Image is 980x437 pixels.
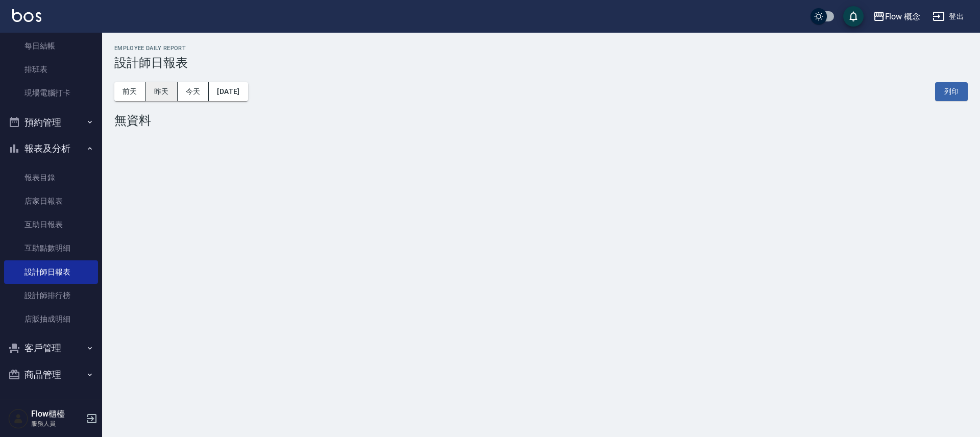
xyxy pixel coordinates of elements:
[4,109,98,136] button: 預約管理
[4,361,98,388] button: 商品管理
[12,9,41,22] img: Logo
[114,56,968,70] h3: 設計師日報表
[4,260,98,284] a: 設計師日報表
[146,82,178,101] button: 昨天
[843,6,864,27] button: save
[31,419,83,428] p: 服務人員
[31,409,83,419] h5: Flow櫃檯
[4,166,98,189] a: 報表目錄
[4,213,98,236] a: 互助日報表
[178,82,209,101] button: 今天
[4,81,98,105] a: 現場電腦打卡
[4,284,98,307] a: 設計師排行榜
[4,307,98,331] a: 店販抽成明細
[935,82,968,101] button: 列印
[114,45,968,52] h2: Employee Daily Report
[4,135,98,162] button: 報表及分析
[885,10,921,23] div: Flow 概念
[8,408,29,429] img: Person
[114,113,968,128] div: 無資料
[4,189,98,213] a: 店家日報表
[869,6,925,27] button: Flow 概念
[4,335,98,361] button: 客戶管理
[4,236,98,260] a: 互助點數明細
[928,7,968,26] button: 登出
[209,82,248,101] button: [DATE]
[4,58,98,81] a: 排班表
[114,82,146,101] button: 前天
[4,34,98,58] a: 每日結帳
